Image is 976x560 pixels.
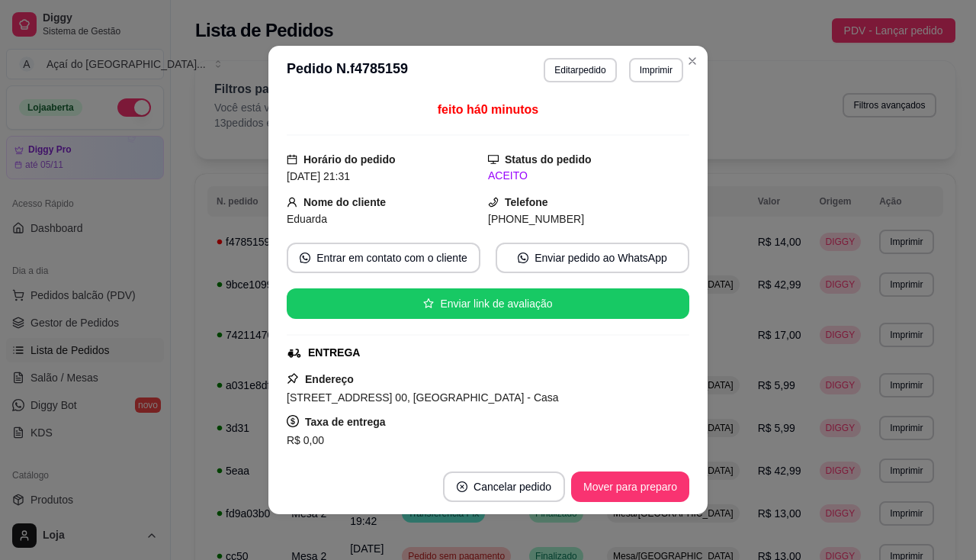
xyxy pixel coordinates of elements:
div: ACEITO [488,168,689,184]
button: Mover para preparo [571,471,689,502]
span: phone [488,197,499,208]
strong: Nome do cliente [303,196,386,208]
span: desktop [488,154,499,165]
span: dollar [287,415,299,427]
button: whats-appEnviar pedido ao WhatsApp [496,243,689,273]
span: [STREET_ADDRESS] 00, [GEOGRAPHIC_DATA] - Casa [287,391,559,404]
span: pushpin [287,372,299,385]
span: star [423,298,434,309]
strong: Endereço [305,373,354,385]
strong: Horário do pedido [303,153,396,166]
button: whats-appEntrar em contato com o cliente [287,243,480,273]
span: whats-app [300,253,310,263]
button: Editarpedido [544,58,616,82]
strong: Status do pedido [505,153,592,166]
span: whats-app [518,253,528,263]
span: feito há 0 minutos [438,103,538,116]
button: Copiar Endereço [435,449,540,480]
span: close-circle [457,481,467,492]
div: ENTREGA [308,345,360,361]
button: Close [680,49,705,73]
strong: Telefone [505,196,548,208]
button: Imprimir [629,58,683,82]
span: calendar [287,154,297,165]
span: user [287,197,297,208]
span: R$ 0,00 [287,434,324,446]
span: [PHONE_NUMBER] [488,213,584,225]
span: Eduarda [287,213,327,225]
h3: Pedido N. f4785159 [287,58,408,82]
button: starEnviar link de avaliação [287,288,689,319]
button: close-circleCancelar pedido [443,471,565,502]
span: [DATE] 21:31 [287,170,350,182]
strong: Taxa de entrega [305,416,386,428]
